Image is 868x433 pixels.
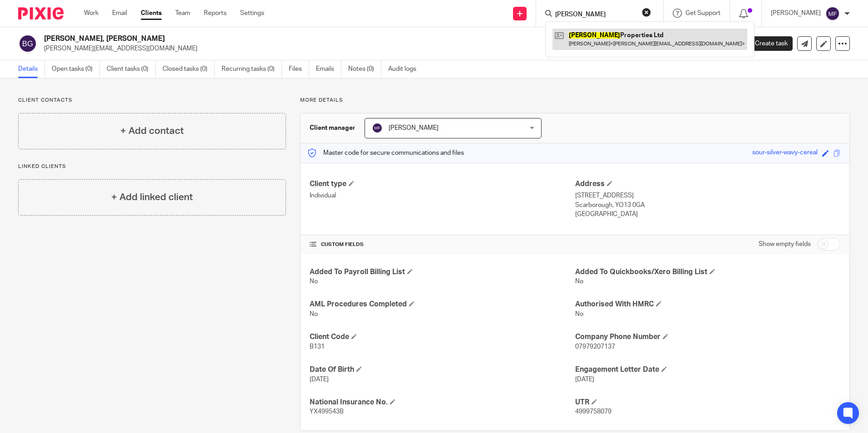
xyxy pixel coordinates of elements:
label: Show empty fields [759,240,811,249]
a: Files [289,60,309,78]
a: Work [84,9,99,18]
h4: Engagement Letter Date [575,365,840,374]
p: [PERSON_NAME][EMAIL_ADDRESS][DOMAIN_NAME] [44,44,726,53]
p: [GEOGRAPHIC_DATA] [575,210,840,219]
img: Pixie [18,7,64,20]
h4: National Insurance No. [310,398,575,407]
img: svg%3E [825,6,840,21]
a: Team [175,9,190,18]
a: Clients [141,9,162,18]
h4: Added To Payroll Billing List [310,267,575,277]
a: Notes (0) [348,60,381,78]
a: Recurring tasks (0) [222,60,282,78]
h4: Client Code [310,332,575,342]
h4: Address [575,179,840,189]
h4: CUSTOM FIELDS [310,241,575,248]
p: Linked clients [18,163,286,170]
span: No [575,278,583,285]
a: Settings [240,9,264,18]
p: More details [300,97,850,104]
span: [PERSON_NAME] [389,125,439,131]
span: [DATE] [575,376,594,383]
p: Master code for secure communications and files [307,148,464,157]
a: Details [18,60,45,78]
p: [STREET_ADDRESS] [575,191,840,200]
a: Emails [316,60,341,78]
a: Open tasks (0) [52,60,100,78]
span: 07979207137 [575,344,615,350]
span: [DATE] [310,376,329,383]
h4: Authorised With HMRC [575,300,840,309]
a: Reports [204,9,227,18]
p: Scarborough, YO13 0GA [575,201,840,210]
span: YX499543B [310,408,344,415]
img: svg%3E [18,34,37,53]
input: Search [554,11,636,19]
span: Get Support [686,10,720,16]
h2: [PERSON_NAME], [PERSON_NAME] [44,34,590,44]
h3: Client manager [310,123,355,133]
h4: Added To Quickbooks/Xero Billing List [575,267,840,277]
span: 4999758079 [575,408,612,415]
a: Create task [740,36,793,51]
p: Client contacts [18,97,286,104]
h4: Date Of Birth [310,365,575,374]
h4: Company Phone Number [575,332,840,342]
span: No [310,278,318,285]
img: svg%3E [372,123,383,133]
a: Email [112,9,127,18]
a: Closed tasks (0) [163,60,215,78]
h4: AML Procedures Completed [310,300,575,309]
p: Individual [310,191,575,200]
h4: + Add contact [120,124,184,138]
h4: UTR [575,398,840,407]
p: [PERSON_NAME] [771,9,821,18]
h4: Client type [310,179,575,189]
span: B131 [310,344,325,350]
span: No [575,311,583,317]
button: Clear [642,8,651,17]
span: No [310,311,318,317]
div: sour-silver-wavy-cereal [752,148,818,158]
a: Audit logs [388,60,423,78]
a: Client tasks (0) [107,60,156,78]
h4: + Add linked client [111,190,193,204]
